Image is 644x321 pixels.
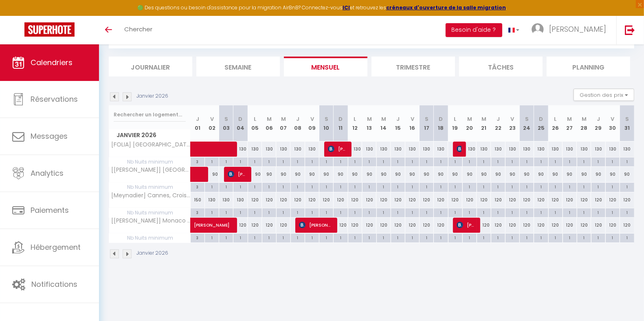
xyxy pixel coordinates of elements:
div: 90 [376,167,391,182]
div: 120 [606,192,620,207]
div: 1 [549,183,563,190]
a: [PERSON_NAME] [191,218,205,233]
div: 1 [219,208,233,216]
div: 1 [434,157,448,165]
abbr: S [224,115,228,123]
span: Hébergement [31,242,81,252]
div: 90 [248,167,262,182]
div: 120 [262,192,276,207]
th: 24 [520,105,534,142]
div: 120 [606,218,620,233]
div: 130 [305,142,319,157]
div: 130 [262,142,276,157]
div: 1 [363,208,376,216]
abbr: D [338,115,343,123]
th: 17 [420,105,434,142]
span: Notifications [31,279,77,289]
div: 90 [276,167,290,182]
span: [Meynadier] Cannes, Croisette, Plage [110,192,192,199]
abbr: J [296,115,299,123]
div: 130 [420,142,434,157]
div: 120 [563,192,577,207]
th: 20 [462,105,477,142]
div: 1 [563,208,577,216]
div: 120 [248,192,262,207]
div: 120 [520,192,534,207]
div: 1 [591,208,605,216]
a: ICI [343,4,350,11]
span: Analytics [31,168,64,178]
div: 90 [391,167,405,182]
div: 1 [420,157,433,165]
div: 1 [205,183,219,190]
div: 90 [434,167,448,182]
div: 1 [277,183,290,190]
div: 1 [348,208,362,216]
span: [[PERSON_NAME]] [GEOGRAPHIC_DATA], [GEOGRAPHIC_DATA] à 3 minutes - [GEOGRAPHIC_DATA][PERSON_NAME] [110,167,192,173]
div: 1 [305,183,319,190]
abbr: D [439,115,443,123]
div: 1 [491,183,505,190]
div: 1 [277,208,290,216]
th: 26 [548,105,563,142]
div: 1 [262,183,276,190]
div: 1 [506,208,519,216]
button: Ouvrir le widget de chat LiveChat [7,3,31,28]
span: [PERSON_NAME] [194,213,250,229]
span: [PERSON_NAME] [457,141,462,157]
th: 28 [577,105,591,142]
div: 130 [434,142,448,157]
div: 1 [262,157,276,165]
abbr: V [611,115,615,123]
div: 90 [420,167,434,182]
div: 1 [405,157,419,165]
span: Nb Nuits minimum [109,208,190,217]
div: 120 [305,192,319,207]
th: 16 [405,105,420,142]
div: 120 [362,192,376,207]
div: 1 [520,208,534,216]
div: 120 [577,218,591,233]
li: Trimestre [371,57,455,76]
div: 1 [291,157,305,165]
div: 120 [405,218,420,233]
div: 120 [434,192,448,207]
div: 90 [606,167,620,182]
li: Mensuel [284,57,367,76]
div: 1 [506,157,519,165]
div: 1 [606,208,620,216]
span: Messages [31,131,68,141]
abbr: L [254,115,256,123]
div: 1 [319,157,333,165]
th: 12 [348,105,362,142]
strong: créneaux d'ouverture de la salle migration [386,4,506,11]
th: 02 [205,105,219,142]
abbr: M [567,115,572,123]
div: 120 [420,218,434,233]
div: 90 [362,167,376,182]
div: 1 [577,208,591,216]
div: 90 [405,167,420,182]
button: Gestion des prix [574,89,634,101]
abbr: S [325,115,328,123]
div: 1 [463,183,477,190]
div: 130 [591,142,605,157]
div: 120 [462,192,477,207]
abbr: J [196,115,199,123]
abbr: M [281,115,286,123]
th: 05 [248,105,262,142]
th: 15 [391,105,405,142]
abbr: D [238,115,242,123]
div: 1 [463,157,477,165]
th: 01 [191,105,205,142]
div: 1 [334,208,347,216]
div: 1 [248,183,262,190]
div: 1 [334,157,347,165]
div: 120 [376,218,391,233]
div: 1 [620,157,634,165]
div: 1 [620,208,634,216]
abbr: V [310,115,314,123]
div: 1 [434,183,448,190]
div: 120 [434,218,448,233]
div: 90 [290,167,305,182]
